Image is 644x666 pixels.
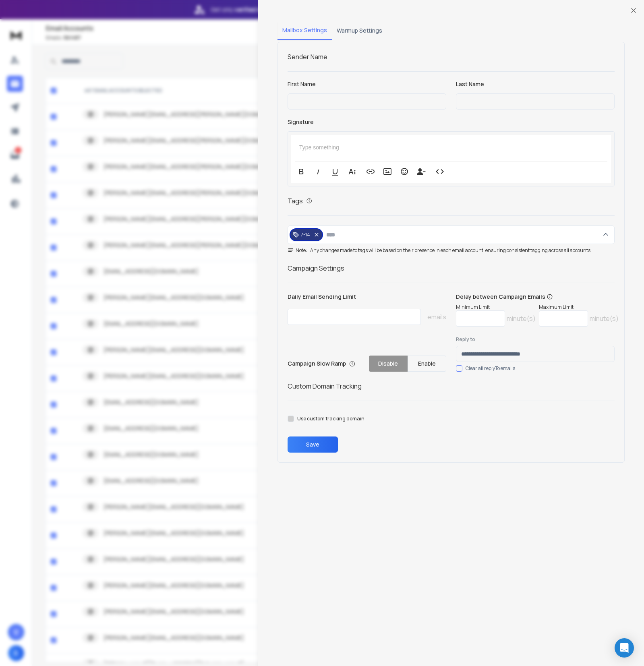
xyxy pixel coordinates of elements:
[332,22,387,39] button: Warmup Settings
[344,163,360,180] button: More Text
[327,163,343,180] button: Underline (⌘U)
[507,314,536,323] p: minute(s)
[288,293,446,304] p: Daily Email Sending Limit
[301,232,310,238] p: 7-14
[288,52,615,62] h1: Sender Name
[294,163,309,180] button: Bold (⌘B)
[615,638,634,658] div: Open Intercom Messenger
[466,365,515,372] label: Clear all replyTo emails
[288,360,355,368] p: Campaign Slow Ramp
[369,356,408,372] button: Disable
[288,119,615,125] label: Signature
[539,304,619,310] p: Maximum Limit
[380,163,395,180] button: Insert Image (⌘P)
[288,381,615,391] h1: Custom Domain Tracking
[288,196,303,206] h1: Tags
[427,312,446,322] p: emails
[432,163,447,180] button: Code View
[311,163,326,180] button: Italic (⌘I)
[590,314,619,323] p: minute(s)
[397,163,412,180] button: Emoticons
[277,21,332,40] button: Mailbox Settings
[288,436,338,453] button: Save
[288,81,446,87] label: First Name
[456,81,615,87] label: Last Name
[414,163,429,180] button: Insert Unsubscribe Link
[456,293,619,301] p: Delay between Campaign Emails
[456,336,615,343] label: Reply to
[297,416,364,422] label: Use custom tracking domain
[408,356,446,372] button: Enable
[288,263,615,273] h1: Campaign Settings
[456,304,536,310] p: Minimum Limit
[288,247,307,254] span: Note:
[288,247,615,254] div: Any changes made to tags will be based on their presence in each email account, ensuring consiste...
